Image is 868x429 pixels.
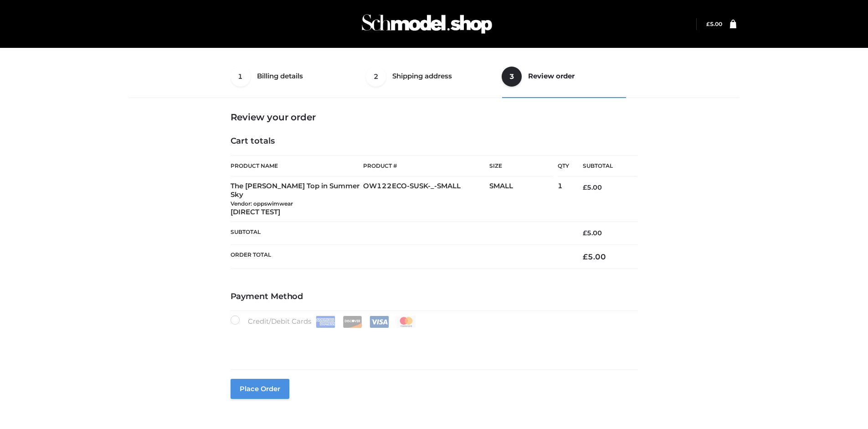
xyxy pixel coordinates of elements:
td: The [PERSON_NAME] Top in Summer Sky [DIRECT TEST] [231,176,364,222]
th: Product # [363,155,489,176]
bdi: 5.00 [583,229,602,237]
button: Place order [231,379,289,399]
th: Product Name [231,155,364,176]
bdi: 5.00 [583,183,602,191]
span: £ [706,21,710,27]
img: Mastercard [396,316,416,328]
img: Schmodel Admin 964 [359,6,495,42]
a: £5.00 [706,21,722,27]
img: Visa [370,316,389,328]
td: SMALL [489,176,558,222]
th: Qty [558,155,569,176]
img: Discover [343,316,362,328]
th: Size [489,156,553,176]
h4: Cart totals [231,136,638,146]
span: £ [583,229,587,237]
bdi: 5.00 [706,21,722,27]
small: Vendor: oppswimwear [231,200,293,207]
bdi: 5.00 [583,252,606,261]
span: £ [583,252,588,261]
img: Amex [316,316,335,328]
td: OW122ECO-SUSK-_-SMALL [363,176,489,222]
span: £ [583,183,587,191]
th: Subtotal [569,156,637,176]
th: Order Total [231,244,570,269]
th: Subtotal [231,222,570,244]
iframe: Secure payment input frame [229,326,636,359]
h3: Review your order [231,112,638,123]
label: Credit/Debit Cards [231,315,417,328]
h4: Payment Method [231,292,638,302]
td: 1 [558,176,569,222]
